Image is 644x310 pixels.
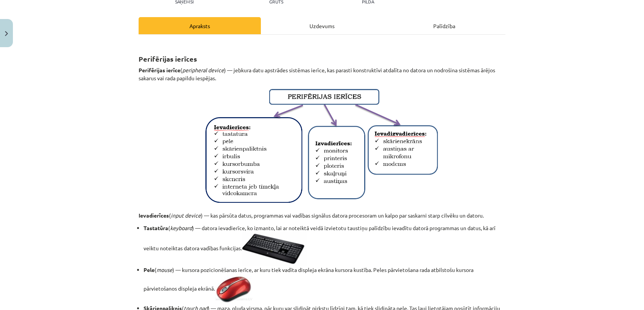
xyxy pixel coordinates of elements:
[139,211,505,219] p: ( ) — kas pārsūta datus, programmas vai vadības signālus datora procesoram un kalpo par saskarni ...
[182,67,224,73] em: peripheral device
[144,266,505,304] li: ( ) — kursora pozicionēšanas ierīce, ar kuru tiek vadīta displeja ekrāna kursora kustība. Peles p...
[139,54,197,63] strong: Perifērijas ierīces
[139,66,505,82] p: ( ) — jebkura datu apstrādes sistēmas ierīce, kas parasti konstruktīvi atdalīta no datora un nodr...
[139,67,180,73] strong: Perifērijas ierīce
[261,17,383,34] div: Uzdevums
[156,266,172,273] em: mouse
[139,212,169,219] strong: Ievadierīces
[5,31,8,36] img: icon-close-lesson-0947bae3869378f0d4975bcd49f059093ad1ed9edebbc8119c70593378902aed.svg
[171,212,201,219] em: input device
[144,224,505,266] li: ( ) — datora ievadierīce, ko izmanto, lai ar noteiktā veidā izvietotu taustiņu palīdzību ievadītu...
[144,224,168,231] strong: Tastatūra
[383,17,505,34] div: Palīdzība
[139,17,261,34] div: Apraksts
[170,224,192,231] em: keyboard
[144,266,155,273] strong: Pele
